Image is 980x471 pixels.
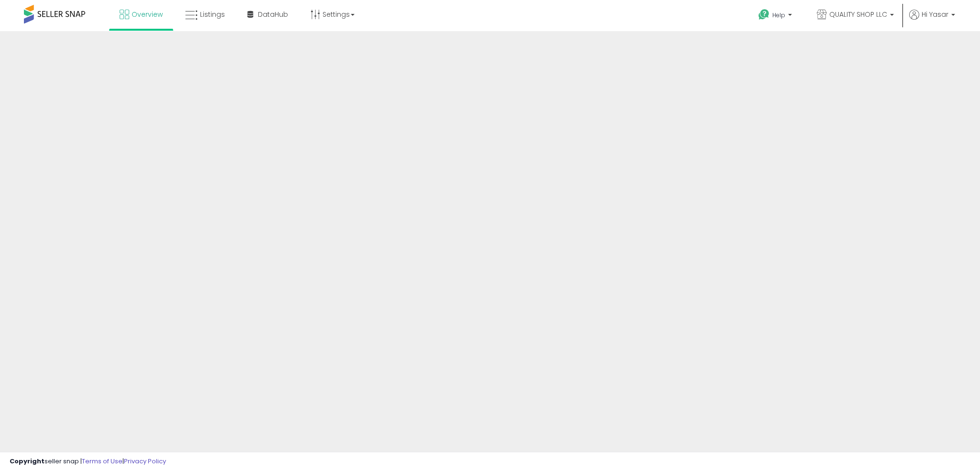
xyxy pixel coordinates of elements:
[829,10,887,19] span: QUALITY SHOP LLC
[922,10,948,19] span: Hi Yasar
[258,10,288,19] span: DataHub
[909,10,955,31] a: Hi Yasar
[200,10,225,19] span: Listings
[758,9,770,21] i: Get Help
[132,10,163,19] span: Overview
[772,11,785,19] span: Help
[751,1,802,31] a: Help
